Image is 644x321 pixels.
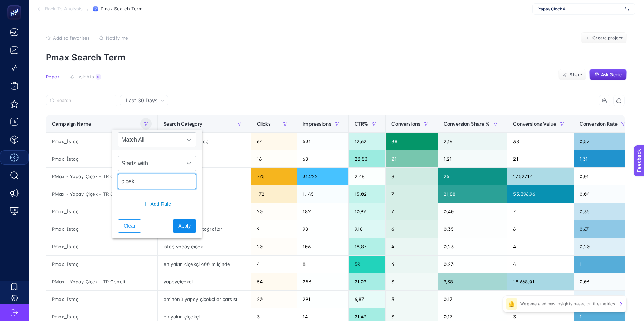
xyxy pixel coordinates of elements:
div: 6 [507,220,573,238]
div: 18.668,01 [507,273,573,290]
div: PMax - Yapay Çiçek - TR Geneli [46,185,157,203]
span: Campaign Name [52,121,91,127]
span: Back To Analysis [45,6,83,12]
div: 38 [386,133,438,150]
div: istoç yapay çiçek [158,238,251,255]
button: Create project [581,32,627,44]
div: 21 [386,150,438,167]
div: 0,35 [438,220,507,238]
div: 2,48 [349,168,386,185]
div: 50 [349,256,386,273]
div: Pmax_İstoç [46,133,157,150]
div: 775 [251,168,297,185]
button: Share [558,69,586,81]
p: Pmax Search Term [46,52,627,63]
div: 0,17 [438,291,507,308]
div: 17.527,14 [507,168,573,185]
div: 54 [251,273,297,290]
div: 20 [251,203,297,220]
button: Add Rule [118,198,196,211]
div: 9,38 [438,273,507,290]
div: 0,67 [574,220,635,238]
input: Search [118,174,196,189]
div: PMax - Yapay Çiçek - TR Geneli [46,273,157,290]
div: 31.222 [297,168,348,185]
div: Pmax_İstoç [46,291,157,308]
span: Impressions [303,121,331,127]
div: 15,02 [349,185,386,203]
div: 6 [386,220,438,238]
span: Pmax Search Term [101,6,142,12]
div: 0,40 [438,203,507,220]
span: CTR% [355,121,369,127]
button: Apply [173,219,196,233]
span: Add to favorites [53,35,90,41]
div: eminönü yapay çiçekçiler çarşısı [158,291,251,308]
div: 20 [251,238,297,255]
p: We generated new insights based on the metrics [520,301,615,307]
div: 2,19 [438,133,507,150]
div: 6,87 [349,291,386,308]
div: 21 [507,150,573,167]
div: yapay çiçek al [158,203,251,220]
div: 1.145 [297,185,348,203]
div: 53.396,96 [507,185,573,203]
div: Pmax_İstoç [46,238,157,255]
div: Pmax_İstoç [46,220,157,238]
div: 9 [251,220,297,238]
div: 1,21 [438,150,507,167]
span: Conversions [391,121,420,127]
span: Feedback [4,2,27,8]
div: 8 [297,256,348,273]
span: Conversion Rate [580,121,618,127]
span: Clear [123,222,135,230]
div: 12,62 [349,133,386,150]
div: Pmax_İstoç [46,256,157,273]
span: Ask Genie [601,72,622,78]
div: 7 [386,185,438,203]
div: 4 [251,256,297,273]
div: 3 [386,291,438,308]
div: 3 [507,291,573,308]
div: 0,35 [574,203,635,220]
div: 0,04 [574,185,635,203]
div: 8 [386,168,438,185]
div: 4 [386,256,438,273]
span: Starts with [118,156,182,171]
div: 21,09 [349,273,386,290]
span: Apply [178,222,191,230]
span: Share [570,72,582,78]
div: 1 [574,256,635,273]
div: 7 [386,203,438,220]
span: Report [46,74,61,80]
span: Add Rule [150,200,171,208]
span: Insights [76,74,94,80]
button: Ask Genie [589,69,627,81]
span: Search Category [164,121,203,127]
button: Add to favorites [46,35,90,41]
button: Notify me [99,35,128,41]
div: 9,18 [349,220,386,238]
span: Create project [592,35,623,41]
span: Last 30 Days [126,97,157,104]
div: Pmax_İstoç [46,203,157,220]
div: 0,23 [438,238,507,255]
div: 4 [507,256,573,273]
div: Pmax_İstoç [46,150,157,167]
div: PMax - Yapay Çiçek - TR Geneli [46,168,157,185]
div: yapay çiçek [158,168,251,185]
div: en yakın çiçekçi 400 m içinde [158,256,251,273]
div: 3 [386,273,438,290]
div: 172 [251,185,297,203]
div: 67 [251,133,297,150]
div: 98 [297,220,348,238]
div: 18,87 [349,238,386,255]
div: 16 [251,150,297,167]
span: Yapay Çiçek Al [538,6,622,12]
span: Clicks [257,121,271,127]
div: 182 [297,203,348,220]
div: yapayçiçekal [158,273,251,290]
div: istoç çiçekçilik [158,150,251,167]
div: yapay çiçek al fotoğraflar [158,220,251,238]
img: svg%3e [625,5,629,13]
